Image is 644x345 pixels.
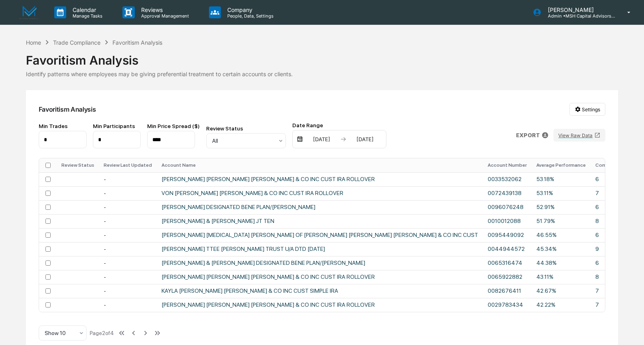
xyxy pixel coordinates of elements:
[157,186,483,200] td: VON [PERSON_NAME] [PERSON_NAME] & CO INC CUST IRA ROLLOVER
[26,71,618,77] div: Identify patterns where employees may be giving preferential treatment to certain accounts or cli...
[99,200,157,214] td: -
[532,172,591,186] td: 53.18%
[99,256,157,270] td: -
[53,39,100,46] div: Trade Compliance
[206,125,286,132] div: Review Status
[532,270,591,284] td: 43.11%
[39,105,96,113] div: Favoritism Analysis
[483,270,532,284] td: 0065922882
[542,6,616,13] p: [PERSON_NAME]
[93,123,141,129] div: Min Participants
[99,186,157,200] td: -
[157,242,483,256] td: [PERSON_NAME] TTEE [PERSON_NAME] TRUST U/A DTD [DATE]
[135,13,193,19] p: Approval Management
[66,13,106,19] p: Manage Tasks
[221,13,278,19] p: People, Data, Settings
[483,186,532,200] td: 0072439138
[483,214,532,228] td: 0010012088
[553,129,605,142] button: View Raw Data
[483,298,532,312] td: 0029783434
[99,242,157,256] td: -
[532,186,591,200] td: 53.11%
[99,214,157,228] td: -
[221,6,278,13] p: Company
[569,103,605,116] button: Settings
[516,132,540,138] p: EXPORT
[99,228,157,242] td: -
[483,172,532,186] td: 0033532062
[157,270,483,284] td: [PERSON_NAME] [PERSON_NAME] [PERSON_NAME] & CO INC CUST IRA ROLLOVER
[66,6,106,13] p: Calendar
[305,136,339,142] div: [DATE]
[483,284,532,298] td: 0082676411
[157,214,483,228] td: [PERSON_NAME] & [PERSON_NAME] JT TEN
[483,242,532,256] td: 0044944572
[532,200,591,214] td: 52.91%
[26,47,618,67] div: Favoritism Analysis
[340,136,347,142] img: arrow right
[39,123,87,129] div: Min Trades
[19,6,38,20] img: logo
[157,172,483,186] td: [PERSON_NAME] [PERSON_NAME] [PERSON_NAME] & CO INC CUST IRA ROLLOVER
[157,158,483,172] th: Account Name
[297,136,303,142] img: calendar
[483,158,532,172] th: Account Number
[532,158,591,172] th: Average Performance
[99,270,157,284] td: -
[99,298,157,312] td: -
[532,214,591,228] td: 51.79%
[483,228,532,242] td: 0095449092
[157,256,483,270] td: [PERSON_NAME] & [PERSON_NAME] DESIGNATED BENE PLAN/[PERSON_NAME]
[348,136,382,142] div: [DATE]
[112,39,162,46] div: Favoritism Analysis
[99,158,157,172] th: Review Last Updated
[99,172,157,186] td: -
[57,158,99,172] th: Review Status
[99,284,157,298] td: -
[135,6,193,13] p: Reviews
[542,13,616,19] p: Admin • MSH Capital Advisors LLC - RIA
[26,39,41,46] div: Home
[157,200,483,214] td: [PERSON_NAME] DESIGNATED BENE PLAN/[PERSON_NAME]
[483,256,532,270] td: 0065316474
[532,256,591,270] td: 44.38%
[157,298,483,312] td: [PERSON_NAME] [PERSON_NAME] [PERSON_NAME] & CO INC CUST IRA ROLLOVER
[483,200,532,214] td: 0096076248
[292,122,386,128] div: Date Range
[157,228,483,242] td: [PERSON_NAME] [MEDICAL_DATA] [PERSON_NAME] OF [PERSON_NAME] [PERSON_NAME] [PERSON_NAME] & CO INC ...
[157,284,483,298] td: KAYLA [PERSON_NAME] [PERSON_NAME] & CO INC CUST SIMPLE IRA
[532,242,591,256] td: 45.34%
[532,228,591,242] td: 46.55%
[147,123,200,129] div: Min Price Spread ($)
[532,284,591,298] td: 42.67%
[618,319,640,340] iframe: Open customer support
[532,298,591,312] td: 42.22%
[90,330,114,336] div: Page 2 of 4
